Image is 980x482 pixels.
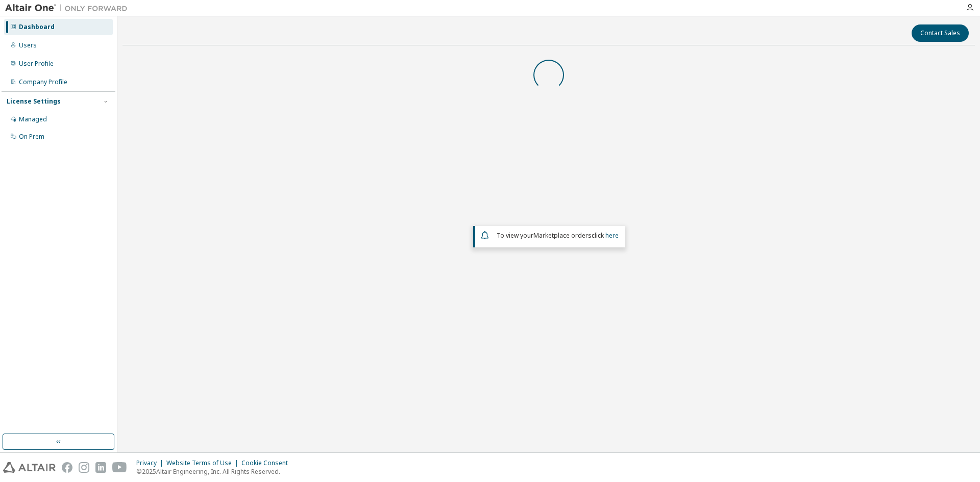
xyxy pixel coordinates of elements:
[19,60,54,68] div: User Profile
[95,462,106,473] img: linkedin.svg
[497,231,619,240] span: To view your click
[79,462,89,473] img: instagram.svg
[136,467,294,476] p: © 2025 Altair Engineering, Inc. All Rights Reserved.
[19,78,67,86] div: Company Profile
[19,115,47,123] div: Managed
[62,462,72,473] img: facebook.svg
[912,24,969,42] button: Contact Sales
[5,3,133,13] img: Altair One
[166,459,241,467] div: Website Terms of Use
[7,97,61,106] div: License Settings
[3,462,56,473] img: altair_logo.svg
[19,133,44,141] div: On Prem
[19,23,55,31] div: Dashboard
[533,231,592,240] em: Marketplace orders
[136,459,166,467] div: Privacy
[112,462,127,473] img: youtube.svg
[19,41,37,49] div: Users
[241,459,294,467] div: Cookie Consent
[605,231,619,240] a: here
